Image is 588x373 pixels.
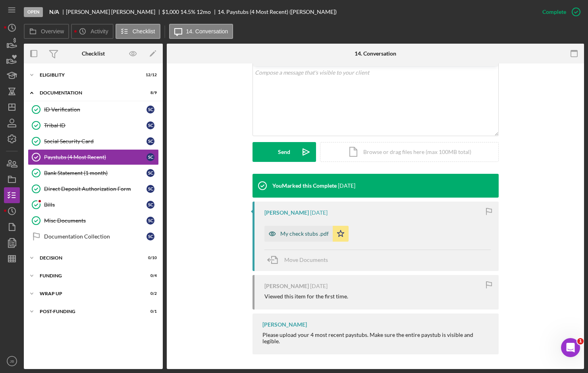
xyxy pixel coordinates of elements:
div: [PERSON_NAME] [28,36,74,44]
div: You Marked this Complete [272,183,337,189]
div: Bank Statement (1 month) [44,170,147,176]
label: Checklist [133,28,155,35]
div: S C [147,106,154,113]
div: Bills [44,202,147,208]
div: S C [147,153,154,161]
label: Overview [41,28,64,35]
a: ID VerificationSC [28,102,159,117]
button: Send us a message [37,209,122,225]
div: Social Security Card [44,138,147,144]
div: My check stubs .pdf [280,231,329,237]
b: N/A [49,9,59,15]
div: 8 / 9 [143,90,157,95]
div: [PERSON_NAME] [264,283,309,289]
button: Help [106,248,159,279]
div: 0 / 4 [143,273,157,278]
a: Paystubs (4 Most Recent)SC [28,149,159,165]
a: Documentation CollectionSC [28,229,159,244]
a: BillsSC [28,197,159,213]
label: Activity [91,28,108,35]
a: Tribal IDSC [28,117,159,133]
time: 2025-09-09 17:32 [310,283,328,289]
div: 0 / 1 [143,309,157,314]
button: Messages [53,248,106,279]
time: 2025-09-09 20:51 [338,183,355,189]
div: 14. Paystubs (4 Most Recent) ([PERSON_NAME]) [218,9,337,15]
div: Misc Documents [44,217,147,224]
button: JB [4,353,20,369]
text: JB [10,359,14,363]
button: Complete [534,4,584,20]
div: [PERSON_NAME] [PERSON_NAME] [66,9,162,15]
time: 2025-09-09 17:33 [310,210,328,216]
div: S C [147,137,154,145]
div: Tribal ID [44,122,147,129]
div: 12 mo [197,9,211,15]
a: Social Security CardSC [28,133,159,149]
span: $1,000 [162,8,179,15]
a: Bank Statement (1 month)SC [28,165,159,181]
div: Post-Funding [40,309,137,314]
span: 1 [577,338,584,344]
button: Overview [24,24,69,39]
div: ID Verification [44,106,147,113]
div: • [DATE] [76,65,98,73]
div: Funding [40,273,137,278]
div: Checklist [82,50,105,57]
span: Help [126,267,139,273]
div: 14.5 % [180,9,195,15]
div: 0 / 10 [143,256,157,260]
div: 12 / 12 [143,73,157,77]
div: • [DATE] [76,36,98,44]
div: S C [147,185,154,193]
div: 14. Conversation [355,50,396,57]
span: Move Documents [284,256,328,263]
button: My check stubs .pdf [264,226,349,242]
div: S C [147,217,154,225]
a: Misc DocumentsSC [28,213,159,229]
a: Direct Deposit Authorization FormSC [28,181,159,197]
img: Profile image for David [9,28,25,44]
div: Wrap up [40,291,137,296]
span: Messages [64,267,94,273]
div: 0 / 2 [143,291,157,296]
button: Activity [71,24,113,39]
div: S C [147,201,154,209]
button: 14. Conversation [169,24,233,39]
div: [PERSON_NAME] [264,210,309,216]
div: Documentation Collection [44,233,147,240]
button: Move Documents [264,250,336,270]
div: [PERSON_NAME] [28,65,74,73]
div: Decision [40,256,137,260]
div: Complete [542,4,566,20]
div: S C [147,233,154,240]
div: S C [147,169,154,177]
div: Eligiblity [40,73,137,77]
div: [PERSON_NAME] [262,321,307,328]
div: Paystubs (4 Most Recent) [44,154,147,160]
h1: Messages [59,4,102,17]
div: Please upload your 4 most recent paystubs. Make sure the entire paystub is visible and legible. [262,332,491,344]
img: Profile image for Allison [9,57,25,73]
div: Viewed this item for the first time. [264,293,348,300]
div: S C [147,121,154,129]
div: Close [139,3,154,17]
div: Direct Deposit Authorization Form [44,186,147,192]
button: Checklist [116,24,160,39]
span: Home [18,267,35,273]
div: Documentation [40,90,137,95]
div: Open [24,7,43,17]
button: Send [253,142,316,162]
iframe: Intercom live chat [561,338,580,357]
label: 14. Conversation [186,28,228,35]
div: Send [278,142,290,162]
